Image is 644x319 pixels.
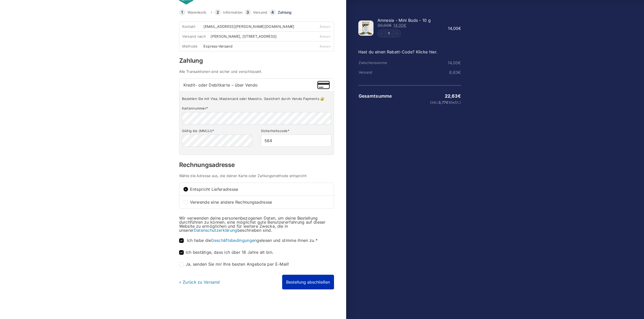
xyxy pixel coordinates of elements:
label: Gültig bis (MM/JJ) [182,129,252,133]
button: Decrement [378,30,385,37]
a: Ändern [320,25,331,29]
span: Amnesia - Mini Buds - 10 g [378,18,431,23]
th: Gesamtsumme [358,94,393,99]
div: Methode [182,45,203,48]
button: Bestellung abschließen [282,275,334,289]
a: Warenkorb [188,11,206,14]
span: € [446,100,448,104]
a: Geschäftsbedingungen [211,238,257,243]
a: Edit [385,32,393,35]
input: Sicherheitscode [261,135,331,147]
label: Sicherheitscode [261,129,331,133]
a: Versand [253,11,267,14]
label: Kartennummer [182,106,331,111]
label: Ich bestätige, dass ich über 18 Jahre alt bin. [179,250,274,255]
div: Kontakt [182,25,203,28]
span: Verwende eine andere Rechnungsadresse [190,200,330,204]
th: Zwischensumme [358,61,393,65]
small: (inkl. MwSt.) [393,101,461,104]
h4: Wähle die Adresse aus, die deiner Karte oder Zahlungsmethode entspricht. [179,174,334,178]
a: Ändern [320,45,331,48]
bdi: 20,00 [378,23,392,28]
th: Versand [358,70,393,74]
div: Versand nach [182,35,211,38]
input: Ja, senden Sie mir Ihre besten Angebote per E-Mail! [179,262,184,267]
a: Information [223,11,242,14]
button: Increment [393,30,401,37]
div: [EMAIL_ADDRESS][PERSON_NAME][DOMAIN_NAME] [203,25,298,28]
span: Kredit- oder Debitkarte – über Vendo [183,83,318,87]
span: € [458,93,461,99]
bdi: 14,00 [448,60,461,65]
p: Bezahlen Sie mit Visa, Mastercard oder Maestro. Gesichert durch Vendo Payments 🔐 [182,97,331,101]
span: Entspricht Lieferadresse [190,187,330,191]
input: Ich bestätige, dass ich über 18 Jahre alt bin. [179,250,184,255]
span: € [458,26,461,31]
a: Datenschutzerklärung [194,228,237,233]
img: Kredit- oder Debitkarte – über Vendo [317,81,329,89]
span: 3,77 [438,100,449,104]
label: Ja, senden Sie mir Ihre besten Angebote per E-Mail! [179,262,289,267]
bdi: 14,00 [393,23,407,28]
span: € [404,23,406,28]
a: Zahlung [278,11,292,14]
p: Wir verwenden deine personenbezogenen Daten, um deine Bestellung durchführen zu können, eine mögl... [179,216,334,232]
input: Ich habe dieGeschäftsbedingungengelesen und stimme ihnen zu. [179,238,184,243]
span: Ich habe die gelesen und stimme ihnen zu. [187,238,318,243]
bdi: 14,00 [448,26,461,31]
a: Ändern [320,35,331,38]
a: Hast du einen Rabatt-Code? Klicke hier. [358,49,438,54]
a: « Zurück zu Versand [179,280,220,285]
h3: Zahlung [179,58,334,64]
span: € [389,23,392,28]
h4: Alle Transaktionen sind sicher und verschlüsselt. [179,70,334,73]
div: [PERSON_NAME], [STREET_ADDRESS] [211,35,280,38]
bdi: 22,63 [445,93,461,99]
bdi: 8,63 [449,70,461,75]
span: € [458,60,461,65]
h3: Rechnungsadresse [179,162,334,168]
div: Express-Versand [203,45,236,48]
span: € [458,70,461,75]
